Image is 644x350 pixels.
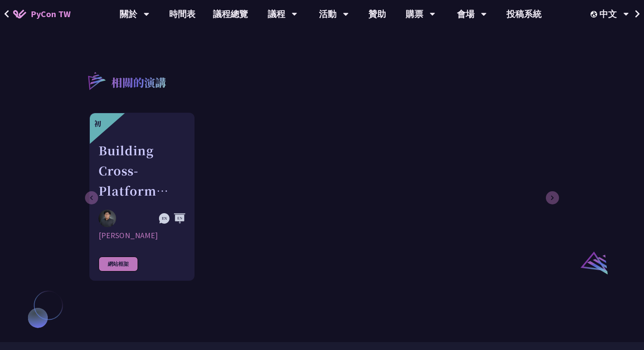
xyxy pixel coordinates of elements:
img: Cyrus Mante [99,210,116,227]
p: 相關的演講 [111,75,166,92]
div: [PERSON_NAME] [99,230,185,241]
a: 初 Building Cross-Platform Apps in Python with Flet Cyrus Mante [PERSON_NAME] 網站框架 [89,113,195,281]
a: PyCon TW [4,3,79,25]
img: r3.8d01567.svg [75,59,117,102]
img: Home icon of PyCon TW 2025 [13,10,26,18]
span: PyCon TW [31,7,71,21]
div: 網站框架 [99,257,138,271]
img: Locale Icon [591,11,599,18]
div: 初 [94,118,101,129]
div: Building Cross-Platform Apps in Python with Flet [99,140,185,201]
